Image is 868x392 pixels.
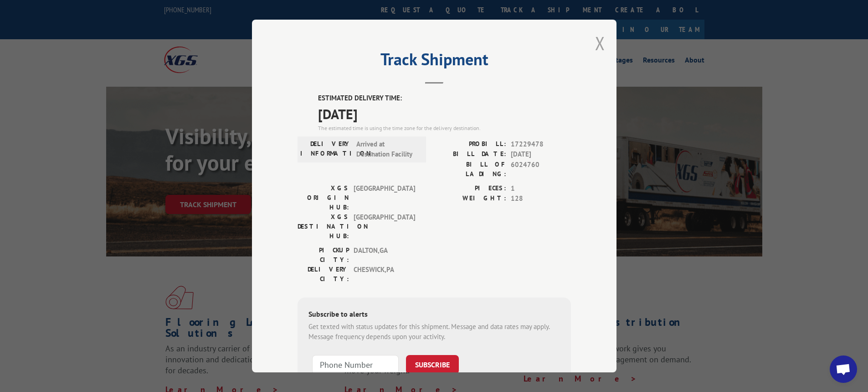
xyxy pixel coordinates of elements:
[434,149,506,160] label: BILL DATE:
[354,212,415,241] span: [GEOGRAPHIC_DATA]
[511,149,571,160] span: [DATE]
[298,246,349,265] label: PICKUP CITY:
[298,53,571,70] h2: Track Shipment
[434,183,506,194] label: PIECES:
[511,160,571,179] span: 6024760
[356,139,418,160] span: Arrived at Destination Facility
[406,355,459,374] button: SUBSCRIBE
[354,265,415,284] span: CHESWICK , PA
[511,183,571,194] span: 1
[300,139,352,160] label: DELIVERY INFORMATION:
[308,308,560,322] div: Subscribe to alerts
[595,31,605,55] button: Close modal
[830,355,857,383] div: Open chat
[298,183,349,212] label: XGS ORIGIN HUB:
[318,93,571,104] label: ESTIMATED DELIVERY TIME:
[318,104,571,124] span: [DATE]
[312,355,399,374] input: Phone Number
[354,246,415,265] span: DALTON , GA
[298,265,349,284] label: DELIVERY CITY:
[354,183,415,212] span: [GEOGRAPHIC_DATA]
[318,124,571,132] div: The estimated time is using the time zone for the delivery destination.
[434,193,506,204] label: WEIGHT:
[434,160,506,179] label: BILL OF LADING:
[434,139,506,150] label: PROBILL:
[308,322,560,342] div: Get texted with status updates for this shipment. Message and data rates may apply. Message frequ...
[298,212,349,241] label: XGS DESTINATION HUB:
[511,139,571,150] span: 17229478
[511,193,571,204] span: 128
